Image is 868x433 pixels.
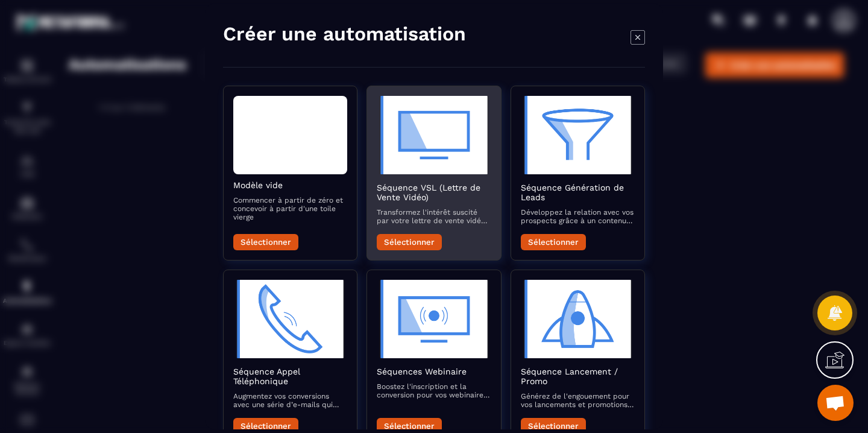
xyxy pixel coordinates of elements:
[521,96,635,174] img: automation-objective-icon
[521,367,635,386] h2: Séquence Lancement / Promo
[377,280,491,358] img: automation-objective-icon
[521,392,635,409] p: Générez de l'engouement pour vos lancements et promotions avec une séquence d’e-mails captivante ...
[521,208,635,225] p: Développez la relation avec vos prospects grâce à un contenu attractif qui les accompagne vers la...
[377,96,491,174] img: automation-objective-icon
[377,234,442,250] button: Sélectionner
[377,183,491,202] h2: Séquence VSL (Lettre de Vente Vidéo)
[521,183,635,202] h2: Séquence Génération de Leads
[233,367,347,386] h2: Séquence Appel Téléphonique
[377,367,491,376] h2: Séquences Webinaire
[223,22,466,46] h4: Créer une automatisation
[233,392,347,409] p: Augmentez vos conversions avec une série d’e-mails qui préparent et suivent vos appels commerciaux
[521,234,586,250] button: Sélectionner
[233,280,347,358] img: automation-objective-icon
[817,385,854,421] a: Ouvrir le chat
[233,196,347,221] p: Commencer à partir de zéro et concevoir à partir d'une toile vierge
[521,280,635,358] img: automation-objective-icon
[377,382,491,399] p: Boostez l'inscription et la conversion pour vos webinaires avec des e-mails qui informent, rappel...
[233,180,347,190] h2: Modèle vide
[233,234,298,250] button: Sélectionner
[377,208,491,225] p: Transformez l'intérêt suscité par votre lettre de vente vidéo en actions concrètes avec des e-mai...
